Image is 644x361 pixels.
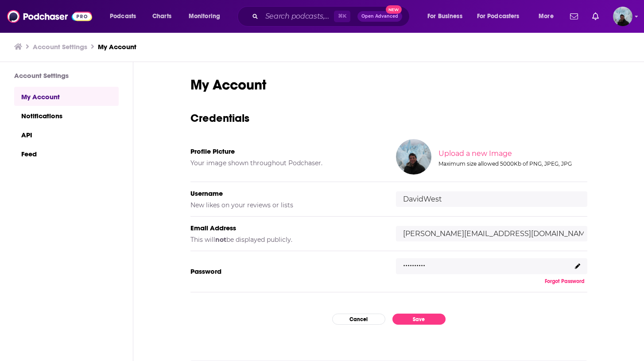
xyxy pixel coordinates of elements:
a: My Account [98,43,136,51]
a: Show notifications dropdown [589,9,602,24]
button: open menu [532,9,565,23]
button: open menu [104,9,147,23]
h5: Profile Picture [190,147,382,155]
h5: Username [190,189,382,198]
span: Open Advanced [361,14,398,19]
a: Account Settings [33,43,87,51]
span: For Business [427,10,462,23]
button: Open AdvancedNew [357,11,402,22]
b: not [215,236,226,244]
h3: Credentials [190,111,587,125]
button: Save [392,314,446,325]
h5: This will be displayed publicly. [190,236,382,244]
span: New [386,5,402,14]
button: open menu [421,9,473,23]
span: Charts [152,10,171,23]
span: More [539,10,554,23]
img: Your profile image [396,139,431,175]
a: Notifications [14,106,119,125]
button: Cancel [332,314,385,325]
div: Maximum size allowed 5000Kb of PNG, JPEG, JPG [438,160,586,167]
div: Search podcasts, credits, & more... [246,6,418,27]
img: User Profile [613,7,632,26]
button: Forgot Password [542,278,587,285]
span: Logged in as DavidWest [613,7,632,26]
h5: Password [190,267,382,276]
button: Show profile menu [613,7,632,26]
a: Show notifications dropdown [566,9,582,24]
span: Monitoring [189,10,220,23]
a: API [14,125,119,144]
img: Podchaser - Follow, Share and Rate Podcasts [7,8,92,25]
input: username [396,191,587,207]
input: email [396,226,587,241]
h1: My Account [190,76,587,93]
h3: Account Settings [14,71,119,80]
span: Podcasts [110,10,136,23]
button: open menu [471,9,532,23]
a: Charts [147,9,177,23]
a: My Account [14,87,119,106]
input: Search podcasts, credits, & more... [262,9,334,23]
h5: New likes on your reviews or lists [190,201,382,209]
p: .......... [403,256,425,269]
h5: Your image shown throughout Podchaser. [190,159,382,167]
button: open menu [182,9,232,23]
a: Feed [14,144,119,163]
span: For Podcasters [477,10,520,23]
span: ⌘ K [334,11,350,22]
h5: Email Address [190,224,382,232]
